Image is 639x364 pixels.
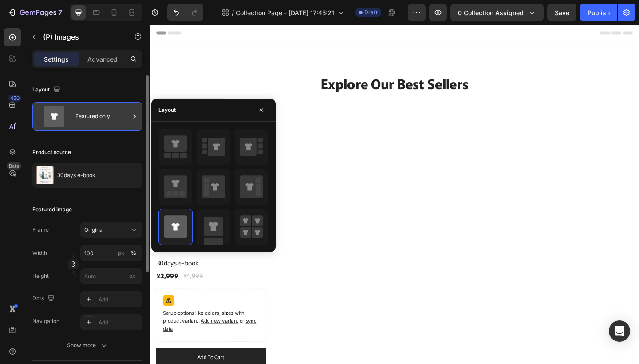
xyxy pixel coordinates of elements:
div: px [118,249,124,257]
span: Draft [364,8,378,16]
p: 30days e-book [57,172,95,178]
iframe: Design area [150,25,639,364]
label: Frame [32,226,49,234]
button: 7 [4,4,66,21]
label: Width [32,249,47,257]
div: % [131,249,136,257]
div: Add... [99,319,140,327]
button: px [128,248,139,258]
p: 7 [58,7,62,18]
input: px% [80,245,142,261]
div: Add... [99,296,140,304]
div: Layout [32,84,62,96]
div: 450 [8,95,21,102]
div: Undo/Redo [167,4,203,21]
div: (P) Images [18,83,48,91]
div: Open Intercom Messenger [609,320,630,342]
div: Show more [67,341,108,350]
a: 30days e-book [7,253,126,265]
button: Save [547,4,576,21]
div: Featured image [32,206,72,214]
div: Layout [158,106,176,114]
p: Settings [44,55,69,64]
span: Add new variant [55,319,96,325]
p: Advanced [87,55,118,64]
div: Beta [7,162,21,170]
div: ¥4,999 [35,267,59,279]
div: Product source [32,148,71,156]
div: Featured only [75,106,130,127]
span: px [129,273,135,279]
button: Original [80,222,142,238]
img: product feature img [36,166,54,184]
p: Setup options like colors, sizes with product variant. [14,310,119,336]
div: Navigation [32,317,59,325]
p: Explore Our Best Sellers [8,55,525,74]
div: Dots [32,293,56,305]
pre: 40% off [87,103,119,115]
button: Publish [580,4,617,21]
input: px [80,268,142,284]
span: Collection Page - [DATE] 17:45:21 [236,8,334,17]
label: Height [32,272,49,280]
button: Show more [32,337,142,353]
button: % [116,248,126,258]
div: Publish [588,8,610,17]
a: 30days e-book [7,96,126,246]
div: ¥2,999 [7,267,32,279]
span: 0 collection assigned [458,8,524,17]
span: Original [84,226,104,234]
span: Save [555,9,569,16]
button: 0 collection assigned [450,4,544,21]
span: / [232,8,234,17]
p: (P) Images [43,32,118,42]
